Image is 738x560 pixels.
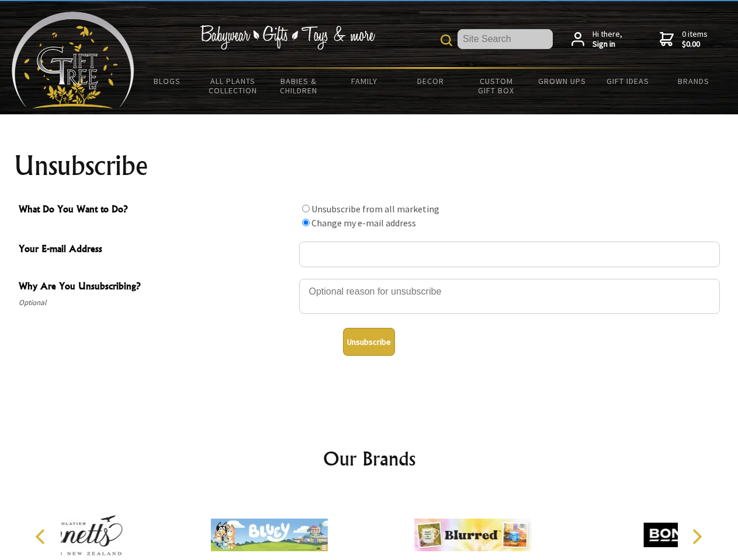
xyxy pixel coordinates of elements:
[200,25,375,50] img: Babywear - Gifts - Toys & more
[397,69,463,93] a: Decor
[458,29,553,49] input: Site Search
[12,12,134,108] img: Babyware - Gifts - Toys and more...
[684,524,709,549] button: Next
[682,29,708,50] span: 0 items
[302,205,310,212] input: What Do You Want to Do?
[441,34,452,46] img: product search
[266,69,332,103] a: Babies & Children
[19,279,293,296] span: Why Are You Unsubscribing?
[19,296,293,310] span: Optional
[302,219,310,226] input: What Do You Want to Do?
[311,217,416,229] label: Change my e-mail address
[571,29,622,50] a: Hi there,Sign in
[311,203,439,215] label: Unsubscribe from all marketing
[23,444,715,473] h2: Our Brands
[529,69,595,93] a: Grown Ups
[134,69,200,93] a: BLOGS
[299,279,720,314] textarea: Why Are You Unsubscribing?
[14,152,725,180] h1: Unsubscribe
[19,202,293,219] span: What Do You Want to Do?
[299,242,720,267] input: Your E-mail Address
[593,39,622,50] strong: Sign in
[19,242,293,258] span: Your E-mail Address
[29,524,55,549] button: Previous
[463,69,529,103] a: Custom Gift Box
[332,69,398,93] a: Family
[593,29,622,50] span: Hi there,
[682,39,708,50] strong: $0.00
[661,69,727,93] a: Brands
[343,328,395,356] button: Unsubscribe
[200,69,266,103] a: All Plants Collection
[595,69,661,93] a: Gift Ideas
[660,29,708,50] a: 0 items$0.00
